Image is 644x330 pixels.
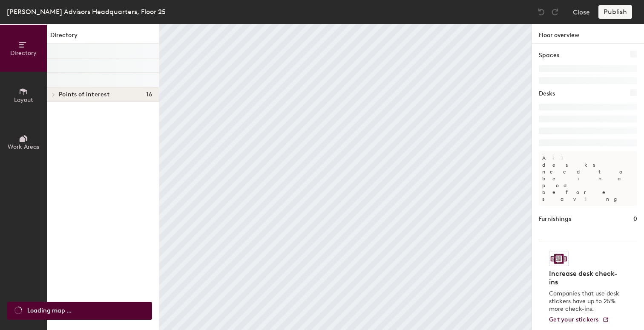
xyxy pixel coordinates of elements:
[549,290,622,313] p: Companies that use desk stickers have up to 25% more check-ins.
[146,91,152,98] span: 16
[633,214,637,224] h1: 0
[539,151,637,206] p: All desks need to be in a pod before saving
[539,89,555,98] h1: Desks
[539,214,571,224] h1: Furnishings
[549,269,622,287] h4: Increase desk check-ins
[59,91,109,98] span: Points of interest
[573,5,590,19] button: Close
[539,51,559,60] h1: Spaces
[27,306,72,316] span: Loading map ...
[549,316,609,324] a: Get your stickers
[159,24,532,330] canvas: Map
[537,8,546,16] img: Undo
[7,6,166,17] div: [PERSON_NAME] Advisors Headquarters, Floor 25
[10,49,37,57] span: Directory
[549,316,599,323] span: Get your stickers
[549,252,569,266] img: Sticker logo
[47,31,159,44] h1: Directory
[14,96,33,104] span: Layout
[551,8,559,16] img: Redo
[532,24,644,44] h1: Floor overview
[8,143,39,151] span: Work Areas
